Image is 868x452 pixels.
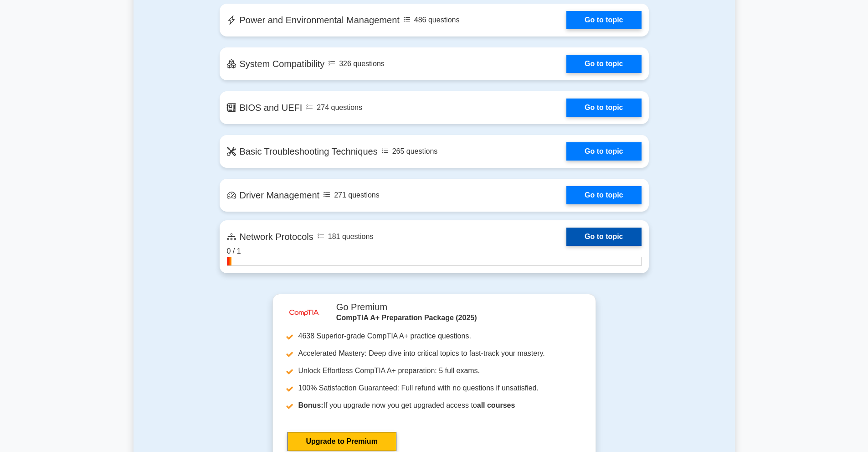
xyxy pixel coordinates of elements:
[566,55,641,73] a: Go to topic
[566,186,641,204] a: Go to topic
[566,228,641,246] a: Go to topic
[566,142,641,161] a: Go to topic
[566,99,641,117] a: Go to topic
[288,432,396,451] a: Upgrade to Premium
[566,11,641,29] a: Go to topic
